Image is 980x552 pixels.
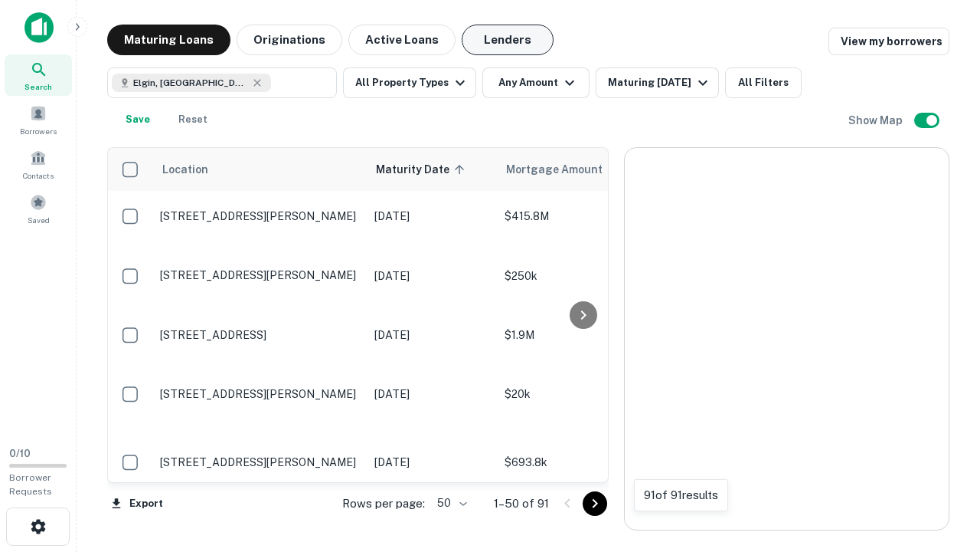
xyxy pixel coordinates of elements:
p: $250k [505,268,658,284]
p: $415.8M [505,208,658,225]
p: [DATE] [374,208,489,225]
img: capitalize-icon.png [24,12,54,43]
div: 0 0 [625,148,949,530]
span: Elgin, [GEOGRAPHIC_DATA], [GEOGRAPHIC_DATA] [133,76,248,90]
p: $1.9M [505,327,658,343]
p: [STREET_ADDRESS][PERSON_NAME] [160,268,359,282]
a: Borrowers [5,99,72,140]
p: 1–50 of 91 [494,495,549,513]
p: [DATE] [374,454,489,471]
span: Location [162,160,208,179]
button: Maturing [DATE] [596,67,719,98]
div: Maturing [DATE] [608,74,712,92]
p: [STREET_ADDRESS] [160,328,359,342]
span: Borrowers [20,125,57,137]
span: 0 / 10 [9,448,31,459]
button: Go to next page [583,491,607,516]
button: Originations [237,25,342,55]
a: View my borrowers [828,28,949,55]
h6: Show Map [848,112,905,129]
span: Maturity Date [376,160,469,179]
p: [STREET_ADDRESS][PERSON_NAME] [160,387,359,401]
a: Contacts [5,143,72,185]
p: [STREET_ADDRESS][PERSON_NAME] [160,209,359,223]
button: Maturing Loans [107,25,230,55]
th: Maturity Date [367,148,497,191]
p: 91 of 91 results [644,486,718,504]
button: Lenders [462,25,554,55]
span: Contacts [23,169,54,182]
p: [DATE] [374,268,489,284]
th: Mortgage Amount [497,148,665,191]
p: [STREET_ADDRESS][PERSON_NAME] [160,455,359,469]
iframe: Chat Widget [903,429,980,503]
th: Location [152,148,367,191]
button: All Filters [725,67,802,98]
p: Rows per page: [342,495,425,513]
button: Reset [168,104,217,135]
button: Export [107,492,167,515]
p: [DATE] [374,386,489,402]
p: $20k [505,386,658,402]
span: Mortgage Amount [506,160,622,179]
p: $693.8k [505,454,658,471]
a: Search [5,54,72,96]
p: [DATE] [374,327,489,343]
div: 50 [431,492,469,514]
a: Saved [5,188,72,229]
span: Search [24,80,52,93]
span: Saved [28,214,50,226]
button: Save your search to get updates of matches that match your search criteria. [113,104,162,135]
button: Active Loans [348,25,456,55]
button: Any Amount [482,67,590,98]
span: Borrower Requests [9,472,52,497]
button: All Property Types [343,67,476,98]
